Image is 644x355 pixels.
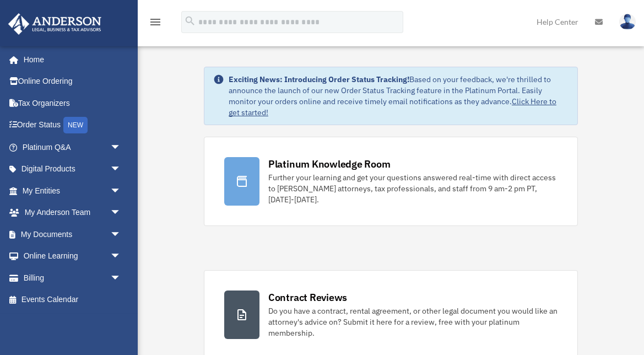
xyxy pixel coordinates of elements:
[110,158,132,181] span: arrow_drop_down
[110,267,132,289] span: arrow_drop_down
[204,137,578,226] a: Platinum Knowledge Room Further your learning and get your questions answered real-time with dire...
[229,74,569,118] div: Based on your feedback, we're thrilled to announce the launch of our new Order Status Tracking fe...
[149,15,162,29] i: menu
[8,267,138,289] a: Billingarrow_drop_down
[184,15,196,27] i: search
[268,172,558,205] div: Further your learning and get your questions answered real-time with direct access to [PERSON_NAM...
[8,202,138,224] a: My Anderson Teamarrow_drop_down
[8,71,138,93] a: Online Ordering
[268,291,347,304] div: Contract Reviews
[110,202,132,224] span: arrow_drop_down
[110,245,132,268] span: arrow_drop_down
[229,96,556,117] a: Click Here to get started!
[8,114,138,137] a: Order StatusNEW
[110,180,132,202] span: arrow_drop_down
[110,223,132,246] span: arrow_drop_down
[8,136,138,158] a: Platinum Q&Aarrow_drop_down
[63,117,88,133] div: NEW
[229,74,409,84] strong: Exciting News: Introducing Order Status Tracking!
[8,180,138,202] a: My Entitiesarrow_drop_down
[268,305,558,338] div: Do you have a contract, rental agreement, or other legal document you would like an attorney's ad...
[8,289,138,311] a: Events Calendar
[619,14,636,30] img: User Pic
[8,49,132,71] a: Home
[8,245,138,267] a: Online Learningarrow_drop_down
[8,223,138,245] a: My Documentsarrow_drop_down
[149,19,162,29] a: menu
[8,92,138,114] a: Tax Organizers
[110,136,132,159] span: arrow_drop_down
[8,158,138,180] a: Digital Productsarrow_drop_down
[5,13,105,35] img: Anderson Advisors Platinum Portal
[268,157,391,171] div: Platinum Knowledge Room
